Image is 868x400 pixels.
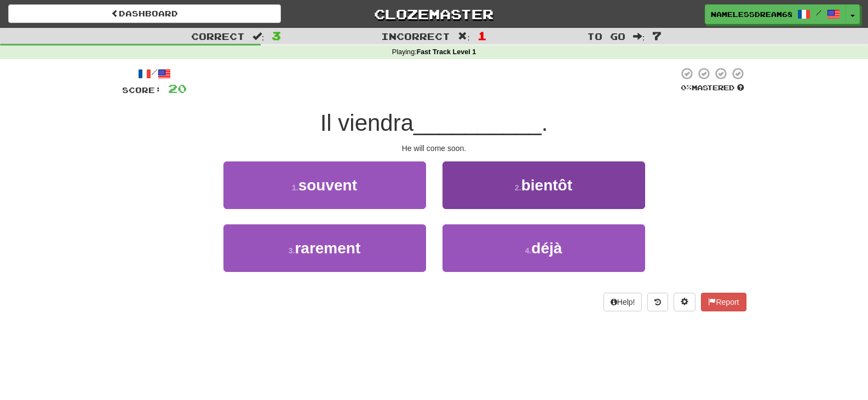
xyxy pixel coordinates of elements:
span: Score: [122,85,162,95]
span: To go [587,31,625,42]
span: 1 [478,29,487,42]
span: souvent [298,177,357,194]
a: Dashboard [8,4,281,23]
div: Mastered [679,83,746,93]
span: déjà [531,240,562,257]
a: Clozemaster [297,4,570,24]
span: Incorrect [381,31,450,42]
span: Il viendra [320,110,413,136]
span: : [458,32,470,41]
small: 3 . [289,246,295,255]
span: 3 [272,29,281,42]
small: 2 . [515,183,521,192]
span: rarement [295,240,360,257]
span: Correct [191,31,245,42]
span: . [542,110,548,136]
a: NamelessDream6813 / [705,4,846,24]
span: NamelessDream6813 [711,9,792,19]
span: 0 % [681,83,692,92]
button: Help! [603,293,642,311]
span: 7 [652,29,662,42]
div: / [122,67,187,80]
span: __________ [413,110,542,136]
small: 4 . [525,246,532,255]
strong: Fast Track Level 1 [417,48,476,56]
div: He will come soon. [122,143,746,154]
button: Round history (alt+y) [647,293,668,311]
button: Report [701,293,746,311]
span: : [633,32,645,41]
button: 2.bientôt [442,161,645,209]
button: 3.rarement [223,224,426,272]
span: bientôt [521,177,572,194]
span: 20 [168,82,187,95]
button: 1.souvent [223,161,426,209]
button: 4.déjà [442,224,645,272]
span: : [252,32,265,41]
span: / [816,9,821,16]
small: 1 . [292,183,298,192]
